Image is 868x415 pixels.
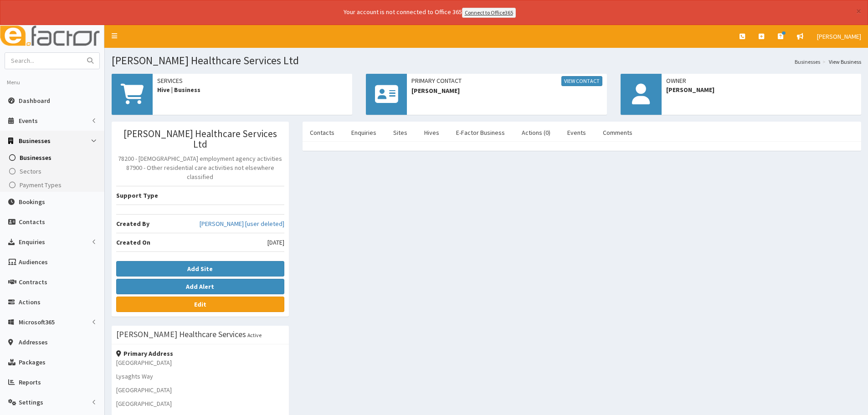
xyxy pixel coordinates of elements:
[817,32,861,41] span: [PERSON_NAME]
[303,123,342,142] a: Contacts
[2,151,104,164] a: Businesses
[200,219,284,228] a: [PERSON_NAME] [user deleted]
[19,198,45,206] span: Bookings
[411,76,602,86] span: Primary Contact
[19,238,45,246] span: Enquiries
[157,76,348,85] span: Services
[116,128,284,149] h3: [PERSON_NAME] Healthcare Services Ltd
[116,220,149,228] b: Created By
[112,55,861,67] h1: [PERSON_NAME] Healthcare Services Ltd
[561,76,602,86] a: View Contact
[116,238,150,246] b: Created On
[386,123,415,142] a: Sites
[247,332,262,338] small: Active
[417,123,447,142] a: Hives
[19,298,41,306] span: Actions
[344,123,384,142] a: Enquiries
[19,117,38,125] span: Events
[116,279,284,294] button: Add Alert
[116,330,246,338] h3: [PERSON_NAME] Healthcare Services
[19,398,43,406] span: Settings
[820,58,861,66] li: View Business
[116,154,284,181] p: 78200 - [DEMOGRAPHIC_DATA] employment agency activities 87900 - Other residential care activities...
[514,123,558,142] a: Actions (0)
[19,318,55,326] span: Microsoft365
[5,53,82,69] input: Search...
[19,97,50,105] span: Dashboard
[666,76,857,85] span: Owner
[449,123,512,142] a: E-Factor Business
[116,191,158,200] b: Support Type
[596,123,640,142] a: Comments
[267,238,284,247] span: [DATE]
[411,86,602,95] span: [PERSON_NAME]
[19,218,45,226] span: Contacts
[19,137,51,145] span: Businesses
[19,258,48,266] span: Audiences
[163,7,696,18] div: Your account is not connected to Office 365
[462,8,516,18] a: Connect to Office365
[20,181,62,189] span: Payment Types
[187,265,213,273] b: Add Site
[19,358,46,366] span: Packages
[2,164,104,178] a: Sectors
[157,85,348,94] span: Hive | Business
[186,282,214,291] b: Add Alert
[2,178,104,192] a: Payment Types
[116,399,284,408] p: [GEOGRAPHIC_DATA]
[194,300,206,308] b: Edit
[666,85,857,94] span: [PERSON_NAME]
[19,338,48,346] span: Addresses
[116,349,173,358] strong: Primary Address
[116,358,284,367] p: [GEOGRAPHIC_DATA]
[116,385,284,395] p: [GEOGRAPHIC_DATA]
[560,123,593,142] a: Events
[810,25,868,48] a: [PERSON_NAME]
[20,167,41,175] span: Sectors
[795,58,820,66] a: Businesses
[20,154,51,162] span: Businesses
[116,372,284,381] p: Lysaghts Way
[856,6,861,16] button: ×
[19,378,41,386] span: Reports
[116,297,284,312] a: Edit
[19,278,47,286] span: Contracts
